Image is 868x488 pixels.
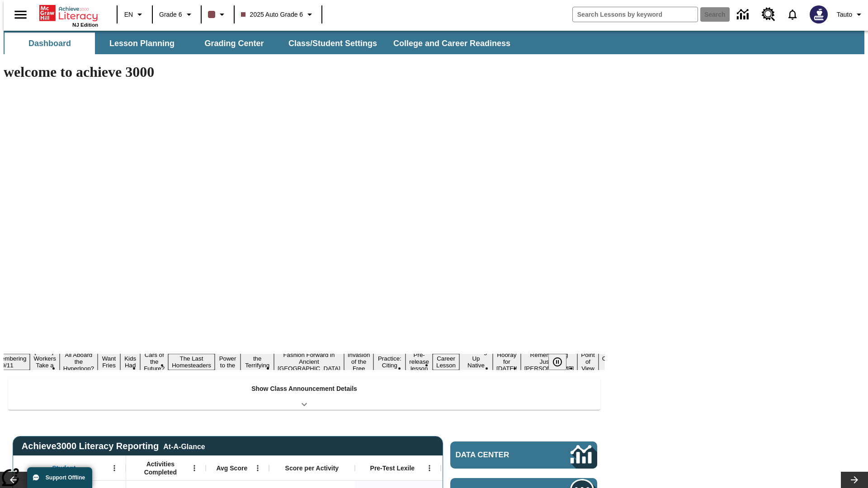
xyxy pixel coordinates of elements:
button: Pause [548,354,566,370]
button: Slide 11 The Invasion of the Free CD [344,343,374,380]
span: Activities Completed [131,460,190,476]
button: Slide 18 Point of View [577,350,598,373]
button: Open Menu [108,461,121,475]
button: Slide 2 Labor Day: Workers Take a Stand [30,347,59,377]
button: Slide 6 Cars of the Future? [140,350,168,373]
button: Slide 8 Solar Power to the People [215,347,241,377]
span: Tauto [837,10,852,19]
button: Slide 7 The Last Homesteaders [168,354,215,370]
span: Avg Score [216,464,247,472]
button: Slide 15 Cooking Up Native Traditions [459,347,493,377]
div: Show Class Announcement Details [8,379,600,410]
div: SubNavbar [4,31,864,54]
button: Lesson Planning [97,33,187,54]
button: Slide 12 Mixed Practice: Citing Evidence [373,347,406,377]
button: Class: 2025 Auto Grade 6, Select your class [237,6,319,23]
button: Slide 14 Career Lesson [433,354,459,370]
button: Support Offline [27,467,92,488]
span: Pre-Test Lexile [370,464,415,472]
button: Slide 4 Do You Want Fries With That? [98,340,120,384]
button: Slide 13 Pre-release lesson [406,350,433,373]
span: EN [124,10,133,19]
span: NJ Edition [72,22,98,28]
button: Grade: Grade 6, Select a grade [156,6,198,23]
div: SubNavbar [4,33,519,54]
span: Data Center [456,450,540,460]
p: Show Class Announcement Details [251,384,357,394]
img: Avatar [810,5,828,23]
button: Slide 3 All Aboard the Hyperloop? [60,350,98,373]
span: Grade 6 [159,10,182,19]
button: Class color is dark brown. Change class color [204,6,231,23]
h1: welcome to achieve 3000 [4,64,605,80]
button: Profile/Settings [833,6,868,23]
button: Lesson carousel, Next [841,472,868,488]
button: Language: EN, Select a language [120,6,149,23]
button: Slide 17 Remembering Justice O'Connor [521,350,578,373]
button: Open side menu [7,1,34,28]
button: Open Menu [423,461,436,475]
div: Home [39,3,98,28]
a: Data Center [450,441,597,469]
div: At-A-Glance [163,441,205,451]
button: Slide 10 Fashion Forward in Ancient Rome [274,350,344,373]
span: Support Offline [46,474,85,481]
button: Open Menu [251,461,264,475]
div: Pause [548,354,576,370]
input: search field [573,7,698,22]
span: Score per Activity [285,464,339,472]
button: Slide 5 Dirty Jobs Kids Had To Do [120,340,140,384]
button: College and Career Readiness [386,33,518,54]
a: Resource Center, Will open in new tab [756,2,781,27]
span: Student [52,464,75,472]
button: Dashboard [5,33,95,54]
button: Select a new avatar [804,3,833,26]
button: Open Menu [188,461,201,475]
span: Achieve3000 Literacy Reporting [22,441,205,451]
button: Slide 19 The Constitution's Balancing Act [599,347,642,377]
span: 2025 Auto Grade 6 [241,10,303,19]
button: Class/Student Settings [281,33,384,54]
a: Data Center [731,2,756,27]
button: Slide 16 Hooray for Constitution Day! [493,350,521,373]
button: Slide 9 Attack of the Terrifying Tomatoes [241,347,274,377]
a: Home [39,4,98,22]
a: Notifications [781,3,804,26]
button: Grading Center [189,33,279,54]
